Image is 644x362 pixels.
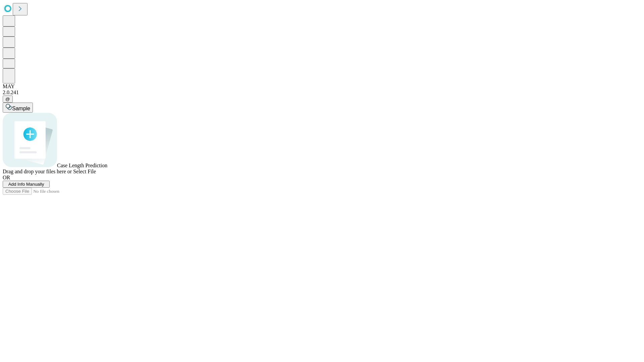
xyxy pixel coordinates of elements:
span: Select File [73,169,96,174]
div: 2.0.241 [3,89,641,96]
div: MAY [3,83,641,89]
span: Case Length Prediction [57,163,107,168]
span: Add Info Manually [8,182,44,187]
span: Sample [12,106,30,111]
span: OR [3,175,10,180]
span: @ [5,97,10,102]
button: @ [3,96,13,103]
button: Add Info Manually [3,181,50,188]
span: Drag and drop your files here or [3,169,72,174]
button: Sample [3,103,33,113]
